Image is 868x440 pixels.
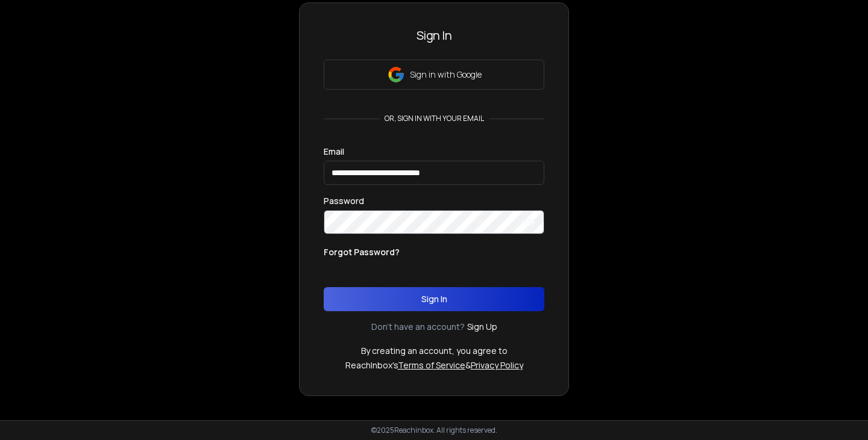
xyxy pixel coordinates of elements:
label: Email [324,147,344,156]
button: Sign in with Google [324,60,544,90]
a: Privacy Policy [471,359,523,371]
p: Forgot Password? [324,246,400,258]
label: Password [324,197,364,205]
p: © 2025 Reachinbox. All rights reserved. [371,426,497,435]
p: Don't have an account? [371,321,465,333]
p: or, sign in with your email [380,114,489,123]
h3: Sign In [324,27,544,44]
p: Sign in with Google [410,69,482,81]
a: Terms of Service [398,359,465,371]
p: ReachInbox's & [345,359,523,371]
button: Sign In [324,287,544,311]
a: Sign Up [467,321,497,333]
p: By creating an account, you agree to [361,345,508,357]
